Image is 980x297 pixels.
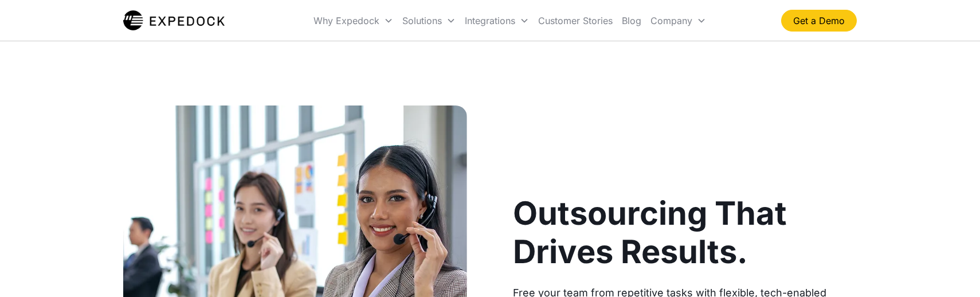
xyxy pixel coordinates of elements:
[534,1,617,40] a: Customer Stories
[617,1,646,40] a: Blog
[513,194,857,271] h1: Outsourcing That Drives Results.
[313,15,379,26] div: Why Expedock
[781,10,857,32] a: Get a Demo
[650,15,692,26] div: Company
[465,15,515,26] div: Integrations
[123,9,225,32] img: Expedock Logo
[402,15,442,26] div: Solutions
